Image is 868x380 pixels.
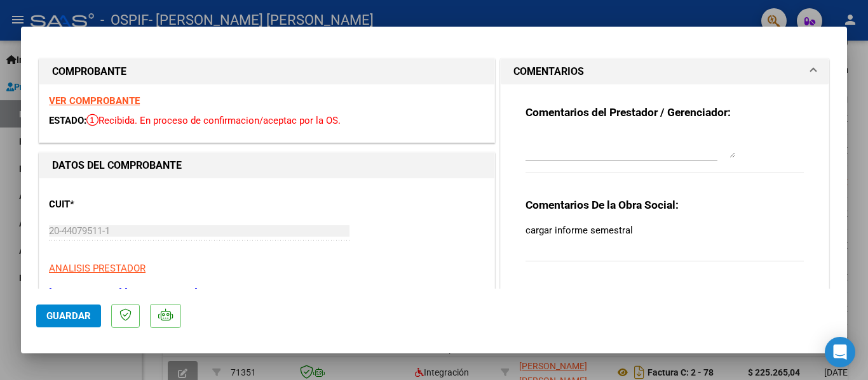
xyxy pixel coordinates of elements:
a: VER COMPROBANTE [49,95,140,107]
strong: COMPROBANTE [52,65,126,77]
p: [PERSON_NAME] [PERSON_NAME] [49,285,485,300]
div: Open Intercom Messenger [825,337,855,367]
span: ESTADO: [49,115,86,126]
span: Recibida. En proceso de confirmacion/aceptac por la OS. [86,115,341,126]
h1: COMENTARIOS [513,64,584,79]
span: Guardar [46,310,91,322]
mat-expansion-panel-header: COMENTARIOS [501,59,829,84]
button: Guardar [36,305,101,327]
p: CUIT [49,197,180,212]
strong: Comentarios De la Obra Social: [526,199,679,211]
strong: DATOS DEL COMPROBANTE [52,159,182,171]
p: cargar informe semestral [526,223,804,237]
strong: Comentarios del Prestador / Gerenciador: [526,106,731,119]
span: ANALISIS PRESTADOR [49,263,146,274]
div: COMENTARIOS [501,84,829,295]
